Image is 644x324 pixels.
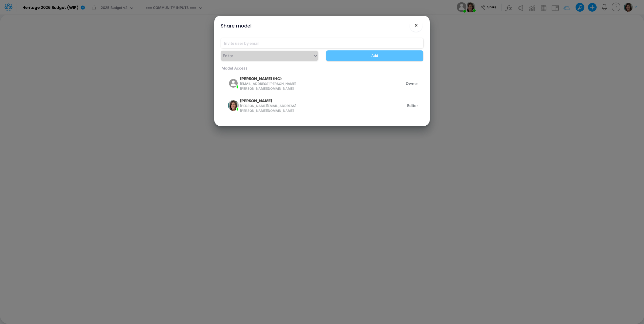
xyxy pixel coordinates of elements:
[221,66,248,70] span: Model Access
[221,22,251,29] div: Share model
[407,103,418,108] span: Editor
[406,81,418,86] span: Owner
[240,98,272,104] p: [PERSON_NAME]
[240,76,282,81] p: [PERSON_NAME] (HC)
[240,104,301,113] span: [PERSON_NAME][EMAIL_ADDRESS][PERSON_NAME][DOMAIN_NAME]
[240,81,301,91] span: [EMAIL_ADDRESS][PERSON_NAME][PERSON_NAME][DOMAIN_NAME]
[414,22,418,28] span: ×
[410,19,423,32] button: Close
[221,38,423,48] input: Invite user by email
[228,78,239,89] img: rounded user avatar
[228,100,239,111] img: rounded user avatar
